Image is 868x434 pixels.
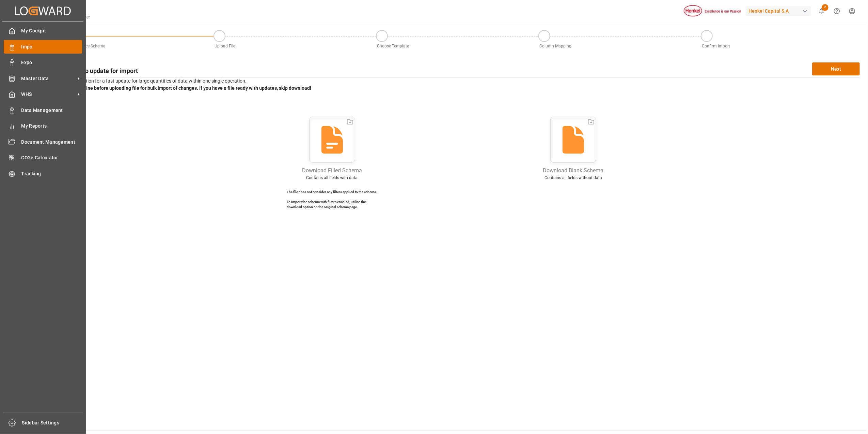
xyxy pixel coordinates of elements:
p: To import the schema with filters enabled, utilise the download option on the original schema page. [287,199,377,209]
button: show 2 new notifications [814,3,829,19]
a: Document Management [4,135,82,148]
span: 2 [822,4,828,11]
strong: Note: Edit the dataset offline before uploading file for bulk import of changes. If you have a fi... [31,85,311,91]
img: Henkel%20logo.jpg_1689854090.jpg [684,5,741,17]
p: Download Blank Schema [543,167,604,175]
span: CO2e Calculator [21,154,82,161]
span: Confirm Import [702,44,730,48]
span: Choose Template [377,44,409,48]
span: Tracking [21,170,82,177]
span: Sidebar Settings [22,419,83,426]
a: My Cockpit [4,24,82,38]
span: Upload File [215,44,236,48]
span: WHS [21,91,75,98]
a: Tracking [4,167,82,180]
p: Download Filled Schema [302,167,362,175]
span: Document Management [21,139,82,146]
p: The file does not consider any filters applied to the schema. [287,189,377,194]
p: Bulk import is single operation for a fast update for large quantities of data within one single ... [31,77,860,92]
div: Henkel Capital S.A [746,6,811,16]
a: Data Management [4,103,82,117]
span: My Cockpit [21,27,82,34]
span: Impo [21,43,82,50]
button: Henkel Capital S.A [746,4,814,17]
span: Download Reference Schema [52,44,106,48]
span: Master Data [21,75,75,82]
a: Expo [4,56,82,69]
button: Help Center [829,3,845,19]
p: Contains all fields without data [545,175,602,181]
span: Expo [21,59,82,66]
span: My Reports [21,122,82,130]
span: Data Management [21,107,82,114]
a: CO2e Calculator [4,151,82,164]
span: Column Mapping [540,44,572,48]
a: Impo [4,40,82,53]
button: Next [812,62,860,75]
p: Contains all fields with data [306,175,358,181]
a: My Reports [4,119,82,133]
